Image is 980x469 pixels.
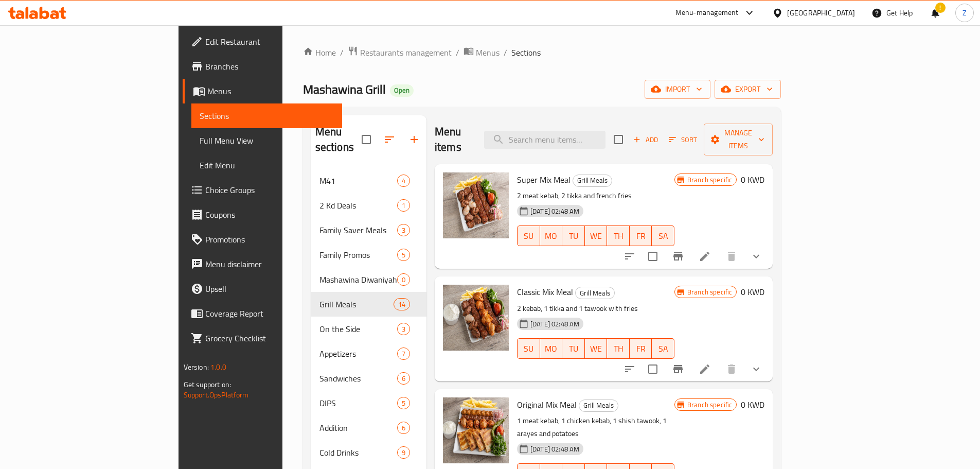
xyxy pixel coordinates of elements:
span: TU [566,341,581,356]
span: 5 [398,250,409,260]
div: Family Promos [319,249,397,261]
svg: Show Choices [750,250,762,263]
a: Promotions [183,227,342,252]
span: Select all sections [355,129,377,150]
div: items [394,298,410,310]
button: MO [540,338,563,359]
div: M414 [311,168,426,193]
span: M41 [319,175,397,187]
span: [DATE] 02:48 AM [526,206,583,216]
span: 2 Kd Deals [319,199,397,212]
button: MO [540,225,563,246]
div: Sandwiches6 [311,366,426,391]
button: export [715,80,781,99]
p: 2 meat kebab, 2 tikka and french fries [517,189,674,202]
a: Menus [183,79,342,103]
span: Version: [184,360,209,374]
span: Select to update [642,246,664,267]
img: Original Mix Meal [443,397,509,463]
img: Super Mix Meal [443,172,509,238]
span: Grill Meals [319,298,394,310]
span: Sandwiches [319,372,397,385]
h6: 0 KWD [741,397,764,412]
div: Appetizers7 [311,341,426,366]
span: FR [634,341,648,356]
span: TH [611,229,626,244]
div: 2 Kd Deals1 [311,193,426,218]
input: search [484,131,605,149]
span: Upsell [205,283,334,295]
button: sort-choices [617,244,642,269]
span: 3 [398,324,409,334]
span: Grocery Checklist [205,332,334,344]
div: Open [390,84,414,97]
span: Grill Meals [573,175,612,186]
span: 6 [398,374,409,384]
span: Branches [205,60,334,73]
a: Sections [191,103,342,128]
div: Grill Meals [579,399,618,412]
span: Open [390,86,414,95]
div: items [397,397,410,409]
span: Classic Mix Meal [517,284,573,300]
span: import [653,83,702,96]
span: Full Menu View [200,134,334,147]
span: Mashawina Grill [303,78,386,101]
img: Classic Mix Meal [443,285,509,351]
a: Coverage Report [183,301,342,326]
span: SA [656,341,670,356]
span: Sections [511,46,541,59]
a: Menus [464,46,500,59]
button: TU [562,338,585,359]
span: Branch specific [683,175,736,185]
div: Mashawina Diwaniyah Meals0 [311,267,426,292]
div: items [397,422,410,434]
span: Menu disclaimer [205,258,334,270]
span: FR [634,229,648,244]
span: WE [589,341,603,356]
button: Manage items [704,124,773,155]
span: Branch specific [683,287,736,297]
a: Coupons [183,202,342,227]
span: 7 [398,349,409,359]
a: Edit Menu [191,153,342,178]
button: WE [585,338,608,359]
div: Grill Meals14 [311,292,426,317]
span: SU [522,341,536,356]
button: Branch-specific-item [666,357,690,381]
span: Select section [608,129,629,150]
span: On the Side [319,323,397,335]
nav: breadcrumb [303,46,781,59]
a: Menu disclaimer [183,252,342,276]
span: Menus [476,46,500,59]
div: Family Saver Meals [319,224,397,236]
button: sort-choices [617,357,642,381]
div: On the Side3 [311,317,426,341]
span: Mashawina Diwaniyah Meals [319,273,397,286]
div: items [397,372,410,385]
div: items [397,175,410,187]
h6: 0 KWD [741,172,764,187]
div: items [397,348,410,360]
button: Add section [402,127,426,152]
div: Grill Meals [573,175,612,187]
span: 9 [398,448,409,458]
span: Menus [207,85,334,97]
button: SU [517,338,540,359]
button: delete [719,357,744,381]
button: FR [630,225,652,246]
p: 2 kebab, 1 tikka and 1 tawook with fries [517,302,674,315]
button: WE [585,225,608,246]
div: items [397,273,410,286]
span: Z [963,7,967,19]
button: SA [652,338,674,359]
span: 14 [394,300,409,309]
span: 1 [398,201,409,211]
button: import [645,80,710,99]
span: MO [544,229,559,244]
button: TH [607,338,630,359]
span: WE [589,229,603,244]
span: Choice Groups [205,184,334,196]
button: SA [652,225,674,246]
